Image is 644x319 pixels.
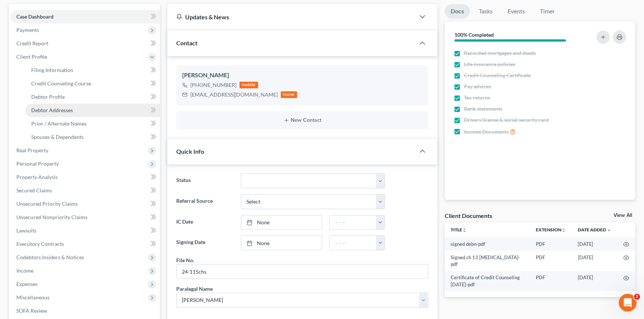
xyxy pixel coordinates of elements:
[31,120,87,127] span: Prior / Alternate Names
[445,251,530,271] td: Signed ch 13 [MEDICAL_DATA]-pdf
[16,281,38,287] span: Expenses
[176,256,194,264] div: File No.
[451,227,467,232] a: Titleunfold_more
[330,215,377,230] input: -- : --
[176,148,204,155] span: Quick Info
[502,4,531,19] a: Events
[16,147,48,153] span: Real Property
[10,211,160,224] a: Unsecured Nonpriority Claims
[190,91,278,98] div: [EMAIL_ADDRESS][DOMAIN_NAME]
[464,116,549,124] span: Drivers license & social security card
[31,107,73,113] span: Debtor Addresses
[530,271,572,292] td: PDF
[16,267,33,274] span: Income
[619,294,637,312] iframe: Intercom live chat
[607,228,611,232] i: expand_more
[16,27,39,33] span: Payments
[16,187,52,193] span: Secured Claims
[464,83,491,90] span: Pay advices
[190,81,236,89] div: [PHONE_NUMBER]
[16,40,48,46] span: Credit Report
[10,37,160,50] a: Credit Report
[16,174,58,180] span: Property Analysis
[10,304,160,318] a: SOFA Review
[634,294,640,300] span: 2
[176,13,406,21] div: Updates & News
[530,237,572,251] td: PDF
[16,201,78,207] span: Unsecured Priority Claims
[25,77,160,90] a: Credit Counseling Course
[25,130,160,144] a: Spouses & Dependents
[16,160,59,167] span: Personal Property
[16,227,36,234] span: Lawsuits
[464,61,515,68] span: Life insurance policies
[464,72,531,79] span: Credit Counseling Certificate
[241,236,321,250] a: None
[445,271,530,292] td: Certificate of Credit Counseling [DATE]-pdf
[182,117,422,123] button: New Contact
[445,212,492,219] div: Client Documents
[31,67,73,73] span: Filing Information
[176,39,197,46] span: Contact
[16,254,84,260] span: Codebtors Insiders & Notices
[10,184,160,197] a: Secured Claims
[578,227,611,232] a: Date Added expand_more
[177,264,428,279] input: --
[462,228,467,232] i: unfold_more
[10,237,160,251] a: Executory Contracts
[31,134,84,140] span: Spouses & Dependents
[16,13,54,20] span: Case Dashboard
[572,251,617,271] td: [DATE]
[25,90,160,104] a: Debtor Profile
[530,251,572,271] td: PDF
[173,173,237,188] label: Status
[31,94,65,100] span: Debtor Profile
[464,128,509,136] span: Income Documents
[445,237,530,251] td: signed debn-pdf
[176,285,213,293] div: Paralegal Name
[16,241,64,247] span: Executory Contracts
[173,235,237,250] label: Signing Date
[534,4,561,19] a: Timer
[25,64,160,77] a: Filing Information
[561,228,566,232] i: unfold_more
[330,236,377,250] input: -- : --
[239,82,258,88] div: mobile
[281,91,297,98] div: home
[536,227,566,232] a: Extensionunfold_more
[173,194,237,209] label: Referral Source
[173,215,237,230] label: IC Date
[10,197,160,211] a: Unsecured Priority Claims
[614,213,632,218] a: View All
[25,117,160,130] a: Prior / Alternate Names
[572,271,617,292] td: [DATE]
[454,32,494,38] strong: 100% Completed
[16,307,47,314] span: SOFA Review
[16,53,47,60] span: Client Profile
[464,105,502,113] span: Bank statements
[464,49,536,57] span: Recorded mortgages and deeds
[572,237,617,251] td: [DATE]
[182,71,422,80] div: [PERSON_NAME]
[464,94,490,101] span: Tax returns
[473,4,499,19] a: Tasks
[10,224,160,237] a: Lawsuits
[10,170,160,184] a: Property Analysis
[16,214,87,220] span: Unsecured Nonpriority Claims
[31,80,91,87] span: Credit Counseling Course
[445,4,470,19] a: Docs
[241,215,321,230] a: None
[25,104,160,117] a: Debtor Addresses
[10,10,160,23] a: Case Dashboard
[16,294,49,300] span: Miscellaneous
